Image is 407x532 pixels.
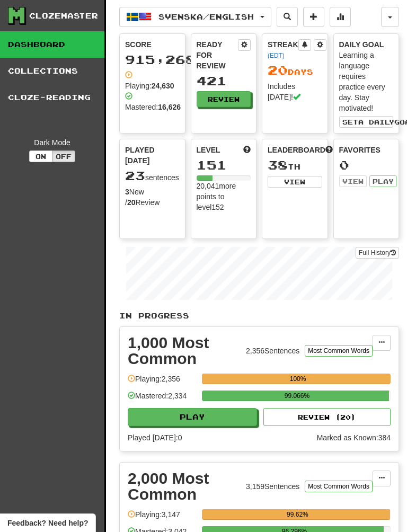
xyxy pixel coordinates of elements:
div: Mastered: 2,334 [128,391,197,408]
p: In Progress [119,311,399,321]
div: Clozemaster [29,11,98,21]
div: Playing: 3,147 [128,509,197,527]
button: View [268,176,322,188]
span: Played [DATE] [125,145,180,166]
div: 100% [205,374,391,384]
button: Add sentence to collection [303,7,324,27]
strong: 3 [125,188,129,196]
div: 3,159 Sentences [246,481,299,492]
div: sentences [125,169,180,183]
div: Day s [268,64,322,77]
span: 20 [268,63,288,77]
span: 23 [125,168,145,183]
span: Played [DATE]: 0 [128,433,182,442]
div: 0 [339,158,394,172]
div: Daily Goal [339,39,394,50]
div: 915,268 [125,53,180,66]
div: 20,041 more points to level 152 [197,181,251,212]
span: Score more points to level up [243,145,251,155]
button: View [339,175,367,187]
span: Open feedback widget [7,518,88,528]
button: Most Common Words [305,481,373,492]
div: 1,000 Most Common [128,335,241,367]
button: Play [128,408,257,426]
span: Leaderboard [268,145,325,155]
div: 99.066% [205,391,388,401]
button: Review (20) [263,408,391,426]
button: Most Common Words [305,345,373,357]
span: a daily [358,118,394,126]
span: Level [197,145,220,155]
div: Playing: 2,356 [128,374,197,391]
div: Streak [268,39,298,60]
div: 99.62% [205,509,390,520]
div: Learning a language requires practice every day. Stay motivated! [339,50,394,113]
button: Search sentences [277,7,298,27]
div: Score [125,39,180,50]
a: Full History [356,247,399,259]
button: Play [369,175,397,187]
div: New / Review [125,187,180,208]
button: More stats [330,7,351,27]
span: This week in points, UTC [325,145,333,155]
strong: 24,630 [152,82,174,90]
div: Dark Mode [8,137,96,148]
div: Mastered: [125,91,181,112]
div: 421 [197,74,251,87]
div: 151 [197,158,251,172]
span: Svenska / English [158,12,254,21]
a: (EDT) [268,52,285,59]
button: Review [197,91,251,107]
button: On [29,150,52,162]
strong: 20 [127,198,136,207]
span: 38 [268,157,288,172]
div: Playing: [125,70,174,91]
button: Svenska/English [119,7,271,27]
div: th [268,158,322,172]
div: 2,000 Most Common [128,471,241,502]
div: Marked as Known: 384 [317,432,391,443]
button: Seta dailygoal [339,116,394,128]
button: Off [52,150,75,162]
strong: 16,626 [158,103,181,111]
div: Includes [DATE]! [268,81,322,102]
div: 2,356 Sentences [246,345,299,356]
div: Favorites [339,145,394,155]
div: Ready for Review [197,39,238,71]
